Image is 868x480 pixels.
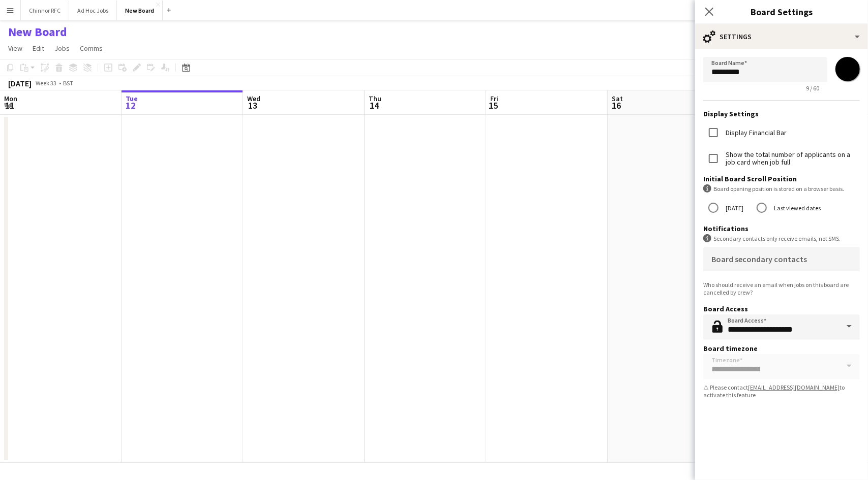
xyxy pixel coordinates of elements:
[3,100,17,111] span: 11
[703,234,860,243] div: Secondary contacts only receive emails, not SMS.
[703,304,860,313] h3: Board Access
[724,200,743,216] label: [DATE]
[76,42,107,55] a: Comms
[490,94,498,103] span: Fri
[34,79,59,87] span: Week 33
[748,383,840,391] a: [EMAIL_ADDRESS][DOMAIN_NAME]
[117,1,163,20] button: New Board
[711,254,807,264] mat-label: Board secondary contacts
[124,100,138,111] span: 12
[246,100,260,111] span: 13
[50,42,74,55] a: Jobs
[4,42,26,55] a: View
[703,184,860,193] div: Board opening position is stored on a browser basis.
[8,78,32,88] div: [DATE]
[369,94,381,103] span: Thu
[612,94,623,103] span: Sat
[8,44,22,53] span: View
[54,44,70,53] span: Jobs
[21,1,69,20] button: Chinnor RFC
[8,24,67,40] h1: New Board
[724,129,787,137] label: Display Financial Bar
[4,94,17,103] span: Mon
[33,44,44,53] span: Edit
[703,109,860,118] h3: Display Settings
[247,94,260,103] span: Wed
[610,100,623,111] span: 16
[63,79,73,87] div: BST
[703,281,860,296] div: Who should receive an email when jobs on this board are cancelled by crew?
[703,383,860,399] div: ⚠ Please contact to activate this feature
[703,174,860,183] h3: Initial Board Scroll Position
[80,44,103,53] span: Comms
[69,1,117,20] button: Ad Hoc Jobs
[724,151,860,166] label: Show the total number of applicants on a job card when job full
[695,5,868,18] h3: Board Settings
[695,24,868,49] div: Settings
[772,200,821,216] label: Last viewed dates
[703,344,860,353] h3: Board timezone
[126,94,138,103] span: Tue
[28,42,48,55] a: Edit
[703,224,860,233] h3: Notifications
[798,84,827,92] span: 9 / 60
[367,100,381,111] span: 14
[489,100,498,111] span: 15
